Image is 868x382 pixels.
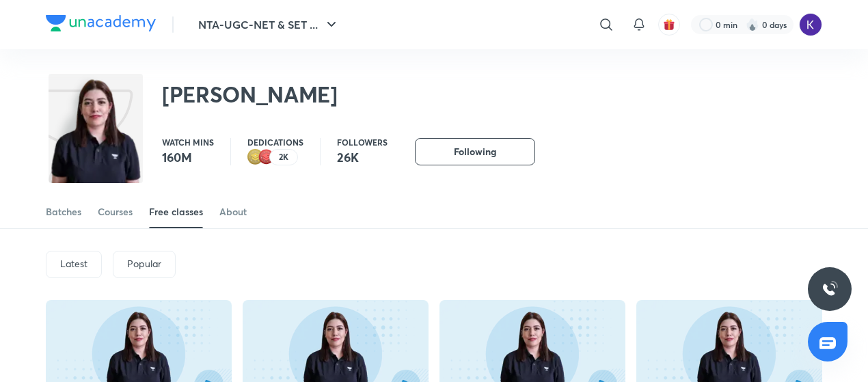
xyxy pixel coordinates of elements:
[162,149,214,165] p: 160M
[98,205,133,219] div: Courses
[219,195,247,228] a: About
[746,18,759,31] img: streak
[247,138,303,146] p: Dedications
[49,77,143,220] img: class
[149,205,203,219] div: Free classes
[149,195,203,228] a: Free classes
[663,18,675,31] img: avatar
[258,149,275,165] img: educator badge1
[658,14,680,36] button: avatar
[415,138,535,165] button: Following
[162,81,338,108] h2: [PERSON_NAME]
[46,15,156,31] img: Company Logo
[822,281,838,297] img: ttu
[46,195,81,228] a: Batches
[190,11,348,38] button: NTA-UGC-NET & SET ...
[219,205,247,219] div: About
[337,149,388,165] p: 26K
[337,138,388,146] p: Followers
[98,195,133,228] a: Courses
[46,15,156,35] a: Company Logo
[127,258,161,269] p: Popular
[799,13,822,36] img: kanishka hemani
[46,205,81,219] div: Batches
[60,258,87,269] p: Latest
[247,149,264,165] img: educator badge2
[454,145,496,159] span: Following
[162,138,214,146] p: Watch mins
[279,152,288,162] p: 2K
